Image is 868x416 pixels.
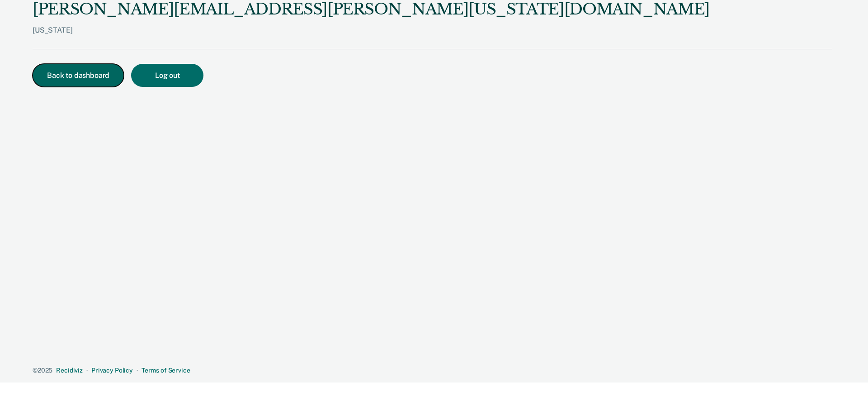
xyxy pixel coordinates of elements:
[33,367,52,374] span: © 2025
[33,26,710,49] div: [US_STATE]
[33,72,131,79] a: Back to dashboard
[33,64,124,87] button: Back to dashboard
[56,367,83,374] a: Recidiviz
[142,367,190,374] a: Terms of Service
[33,367,832,374] div: · ·
[91,367,133,374] a: Privacy Policy
[131,64,203,87] button: Log out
